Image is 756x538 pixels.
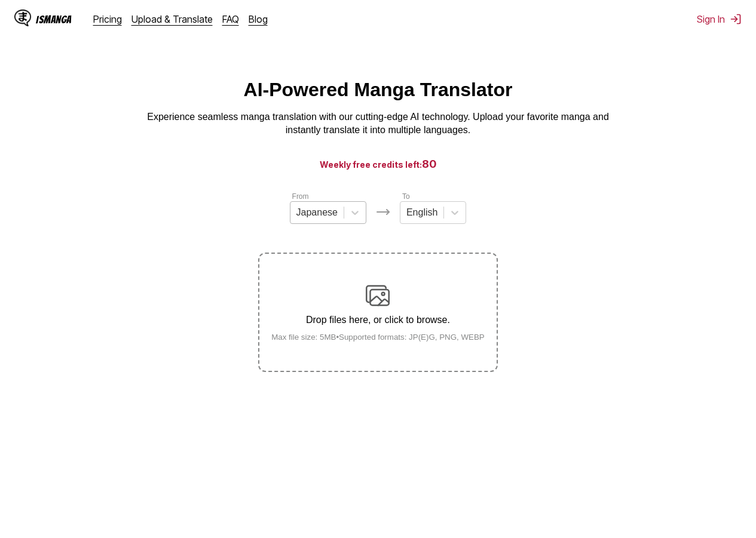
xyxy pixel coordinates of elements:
a: Pricing [93,13,122,25]
button: Sign In [697,13,742,25]
img: Languages icon [376,205,390,219]
h3: Weekly free credits left: [29,156,727,171]
a: Blog [249,13,268,25]
p: Drop files here, or click to browse. [262,315,494,325]
label: To [402,192,410,201]
a: Upload & Translate [131,13,213,25]
a: FAQ [222,13,239,25]
img: Sign out [730,13,742,25]
span: 80 [422,158,437,170]
small: Max file size: 5MB • Supported formats: JP(E)G, PNG, WEBP [262,333,494,342]
p: Experience seamless manga translation with our cutting-edge AI technology. Upload your favorite m... [139,110,617,137]
h1: AI-Powered Manga Translator [244,79,513,101]
div: IsManga [36,14,72,25]
a: IsManga LogoIsManga [14,10,93,29]
img: IsManga Logo [14,10,31,26]
label: From [292,192,309,201]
